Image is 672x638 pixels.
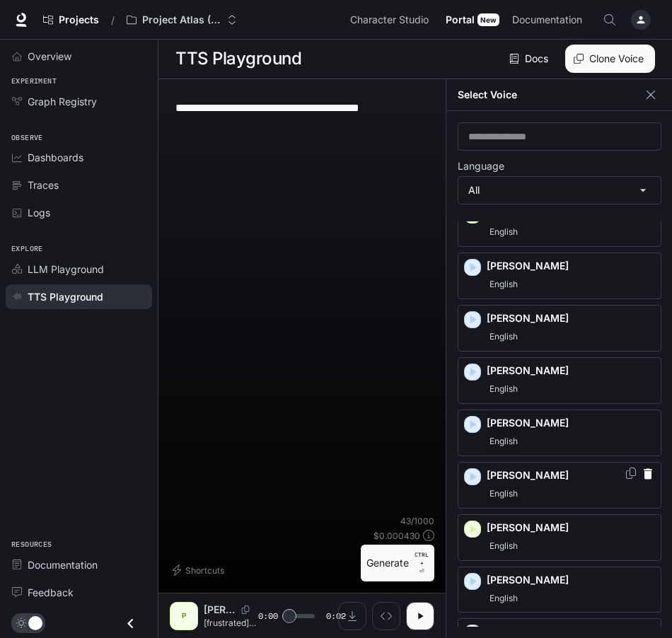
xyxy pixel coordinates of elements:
[6,200,152,225] a: Logs
[236,605,255,614] button: Copy Voice ID
[105,13,120,28] div: /
[6,44,152,69] a: Overview
[204,617,258,629] p: [frustrated] Sure, Sure. That works for me.
[487,276,521,293] span: English
[175,45,301,73] h1: TTS Playground
[6,552,152,577] a: Documentation
[487,416,655,430] p: [PERSON_NAME]
[6,145,152,170] a: Dashboards
[415,550,429,567] p: CTRL +
[458,177,661,204] div: All
[361,545,434,581] button: GenerateCTRL +⏎
[487,311,655,325] p: [PERSON_NAME]
[338,602,366,630] button: Download audio
[28,178,59,192] span: Traces
[415,550,429,576] p: ⏎
[350,11,429,29] span: Character Studio
[565,45,655,73] button: Clone Voice
[28,289,103,304] span: TTS Playground
[28,557,98,572] span: Documentation
[440,6,505,34] a: PortalNew
[487,573,655,587] p: [PERSON_NAME]
[28,150,83,165] span: Dashboards
[59,14,99,26] span: Projects
[173,605,195,627] div: P
[258,609,278,623] span: 0:00
[142,14,221,26] p: Project Atlas (NBCU) Multi-Agent
[596,6,624,34] button: Open Command Menu
[6,580,152,605] a: Feedback
[487,468,655,482] p: [PERSON_NAME]
[28,262,104,277] span: LLM Playground
[6,89,152,114] a: Graph Registry
[372,602,400,630] button: Inspect
[506,45,554,73] a: Docs
[477,13,499,26] div: New
[28,615,42,630] span: Dark mode toggle
[400,515,434,527] p: 43 / 1000
[326,609,346,623] span: 0:02
[487,485,521,502] span: English
[487,381,521,398] span: English
[6,173,152,197] a: Traces
[204,603,236,617] p: [PERSON_NAME]
[115,609,146,638] button: Close drawer
[458,161,504,171] p: Language
[344,6,439,34] a: Character Studio
[446,11,475,29] span: Portal
[487,259,655,273] p: [PERSON_NAME]
[28,94,97,109] span: Graph Registry
[487,538,521,555] span: English
[487,328,521,345] span: English
[487,433,521,450] span: English
[120,6,243,34] button: Open workspace menu
[6,257,152,282] a: LLM Playground
[28,205,50,220] span: Logs
[6,284,152,309] a: TTS Playground
[37,6,105,34] a: Go to projects
[28,585,74,600] span: Feedback
[487,590,521,607] span: English
[624,468,638,479] button: Copy Voice ID
[373,530,420,542] p: $ 0.000430
[170,559,230,581] button: Shortcuts
[487,364,655,378] p: [PERSON_NAME]
[512,11,582,29] span: Documentation
[28,49,71,64] span: Overview
[487,224,521,240] span: English
[487,521,655,535] p: [PERSON_NAME]
[506,6,593,34] a: Documentation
